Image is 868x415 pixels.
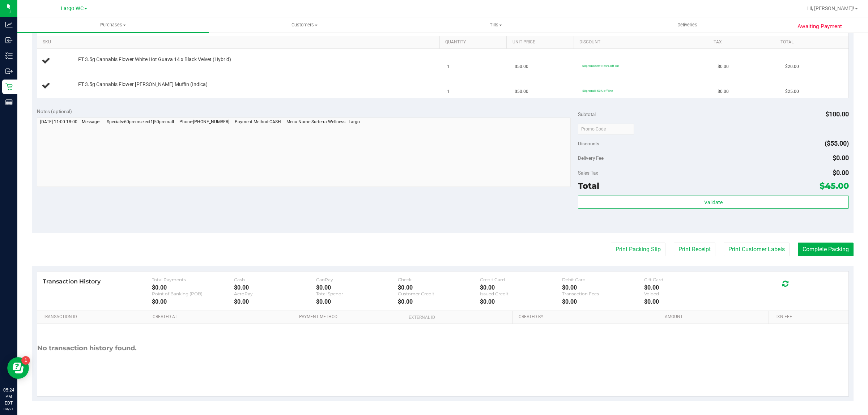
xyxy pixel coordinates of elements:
[316,277,398,282] div: CanPay
[447,88,450,95] span: 1
[152,291,234,296] div: Point of Banking (POB)
[152,277,234,282] div: Total Payments
[718,63,729,70] span: $0.00
[797,22,842,31] span: Awaiting Payment
[611,243,665,256] button: Print Packing Slip
[833,169,849,176] span: $0.00
[234,277,316,282] div: Cash
[807,5,854,11] span: Hi, [PERSON_NAME]!
[61,5,84,12] span: Largo WC
[512,39,571,45] a: Unit Price
[578,170,598,176] span: Sales Tax
[718,88,729,95] span: $0.00
[37,324,137,373] div: No transaction history found.
[714,39,772,45] a: Tax
[562,284,644,291] div: $0.00
[403,311,512,324] th: External ID
[825,110,849,118] span: $100.00
[43,314,144,320] a: Transaction ID
[43,39,437,45] a: SKU
[674,243,715,256] button: Print Receipt
[153,314,290,320] a: Created At
[480,284,562,291] div: $0.00
[820,181,849,191] span: $45.00
[17,22,209,28] span: Purchases
[562,298,644,305] div: $0.00
[400,17,591,33] a: Tills
[37,108,72,114] span: Notes (optional)
[398,277,480,282] div: Check
[209,22,400,28] span: Customers
[775,314,839,320] a: Txn Fee
[515,88,528,95] span: $50.00
[798,243,854,256] button: Complete Packing
[398,291,480,296] div: Customer Credit
[644,298,726,305] div: $0.00
[234,284,316,291] div: $0.00
[234,298,316,305] div: $0.00
[724,243,790,256] button: Print Customer Labels
[78,81,208,88] span: FT 3.5g Cannabis Flower [PERSON_NAME] Muffin (Indica)
[578,181,599,191] span: Total
[5,52,13,59] inline-svg: Inventory
[579,39,705,45] a: Discount
[480,291,562,296] div: Issued Credit
[644,291,726,296] div: Voided
[704,200,723,205] span: Validate
[152,284,234,291] div: $0.00
[21,356,30,365] iframe: Resource center unread badge
[3,387,14,406] p: 05:24 PM EDT
[480,277,562,282] div: Credit Card
[825,140,849,147] span: ($55.00)
[5,21,13,28] inline-svg: Analytics
[316,291,398,296] div: Total Spendr
[5,37,13,44] inline-svg: Inbound
[780,39,839,45] a: Total
[299,314,400,320] a: Payment Method
[78,56,231,63] span: FT 3.5g Cannabis Flower White Hot Guava 14 x Black Velvet (Hybrid)
[562,277,644,282] div: Debit Card
[400,22,591,28] span: Tills
[7,357,29,379] iframe: Resource center
[398,284,480,291] div: $0.00
[578,111,596,117] span: Subtotal
[209,17,400,33] a: Customers
[665,314,766,320] a: Amount
[447,63,450,70] span: 1
[785,88,799,95] span: $25.00
[152,298,234,305] div: $0.00
[5,83,13,90] inline-svg: Retail
[3,406,14,412] p: 09/21
[316,284,398,291] div: $0.00
[592,17,783,33] a: Deliveries
[785,63,799,70] span: $20.00
[5,68,13,75] inline-svg: Outbound
[519,314,656,320] a: Created By
[582,64,619,68] span: 60premselect1: 60% off line
[644,277,726,282] div: Gift Card
[562,291,644,296] div: Transaction Fees
[578,155,604,161] span: Delivery Fee
[480,298,562,305] div: $0.00
[578,196,848,209] button: Validate
[833,154,849,162] span: $0.00
[668,22,707,28] span: Deliveries
[234,291,316,296] div: AeroPay
[644,284,726,291] div: $0.00
[445,39,504,45] a: Quantity
[316,298,398,305] div: $0.00
[17,17,209,33] a: Purchases
[582,89,613,93] span: 50premall: 50% off line
[398,298,480,305] div: $0.00
[578,137,599,150] span: Discounts
[515,63,528,70] span: $50.00
[578,124,634,134] input: Promo Code
[5,99,13,106] inline-svg: Reports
